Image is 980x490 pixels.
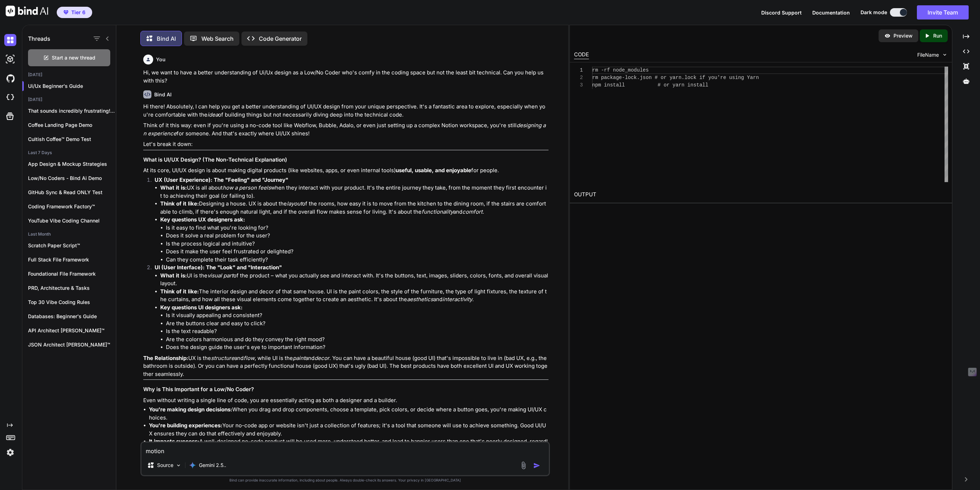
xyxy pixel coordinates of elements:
[28,175,116,182] p: Low/No Coders - Bind Ai Demo
[28,256,116,263] p: Full Stack File Framework
[761,9,802,16] button: Discord Support
[143,122,548,137] p: Think of it this way: even if you're using a no-code tool like Webflow, Bubble, Adalo, or even ju...
[4,34,16,46] img: darkChat
[933,32,942,39] p: Run
[28,217,116,224] p: YouTube Vibe Coding Channel
[140,478,550,483] p: Bind can provide inaccurate information, including about people. Always double-check its answers....
[570,186,952,203] h2: OUTPUT
[4,446,16,458] img: settings
[57,7,92,18] button: premiumTier 6
[149,422,222,429] strong: You're building experiences:
[166,311,548,320] li: Is it visually appealing and consistent?
[592,75,717,80] span: rm package-lock.json # or yarn.lock if you
[28,122,116,129] p: Coffee Landing Page Demo
[592,67,649,73] span: rm -rf node_modules
[189,462,196,469] img: Gemini 2.5 flash
[22,97,116,102] h2: [DATE]
[574,74,583,81] div: 2
[166,320,548,328] li: Are the buttons clear and easy to click?
[396,167,471,174] strong: useful, usable, and enjoyable
[157,34,176,43] p: Bind AI
[160,272,548,288] li: UI is the of the product – what you actually see and interact with. It's the buttons, text, image...
[533,462,540,469] img: icon
[211,355,234,361] em: structure
[314,355,329,361] em: decor
[160,304,243,311] strong: Key questions UI designers ask:
[442,296,472,303] em: interactivity
[160,288,199,295] strong: Think of it like:
[166,248,548,256] li: Does it make the user feel frustrated or delighted?
[176,462,182,468] img: Pick Models
[201,34,234,43] p: Web Search
[160,184,548,200] li: UX is all about when they interact with your product. It's the entire journey they take, from the...
[143,385,548,394] h3: Why is This Important for a Low/No Coder?
[893,32,913,39] p: Preview
[143,122,546,137] em: designing an experience
[207,111,218,118] em: idea
[4,72,16,84] img: githubDark
[143,140,548,148] p: Let's break it down:
[155,264,282,271] strong: UI (User Interface): The "Look" and "Interaction"
[28,285,116,292] p: PRD, Architecture & Tasks
[28,242,116,249] p: Scratch Paper Script™
[149,406,548,422] li: When you drag and drop components, choose a template, pick colors, or decide where a button goes,...
[149,438,548,454] li: A well-designed no-code product will be used more, understood better, and lead to happier users t...
[574,67,583,74] div: 1
[160,200,199,207] strong: Think of it like:
[143,103,548,119] p: Hi there! Absolutely, I can help you get a better understanding of UI/UX design from your unique ...
[861,9,887,16] span: Dark mode
[149,422,548,438] li: Your no-code app or website isn't just a collection of features; it's a tool that someone will us...
[154,91,172,98] h6: Bind AI
[22,72,116,78] h2: [DATE]
[223,184,271,191] em: how a person feels
[28,83,116,90] p: Ui/Ux Beginner's Guide
[143,355,188,361] strong: The Relationship:
[160,288,548,304] li: The interior design and decor of that same house. UI is the paint colors, the style of the furnit...
[717,75,759,80] span: 're using Yarn
[52,54,95,61] span: Start a new thread
[141,443,549,455] textarea: motion
[143,69,548,85] p: Hi, we want to have a better understanding of Ui/Ux design as a Low/No Coder who's comfy in the c...
[143,396,548,405] p: Even without writing a single line of code, you are essentially acting as both a designer and a b...
[28,299,116,306] p: Top 30 Vibe Coding Rules
[4,91,16,103] img: cloudideIcon
[812,10,850,16] span: Documentation
[166,336,548,344] li: Are the colors harmonious and do they convey the right mood?
[6,6,48,16] img: Bind AI
[166,224,548,232] li: Is it easy to find what you're looking for?
[143,167,548,175] p: At its core, UI/UX design is about making digital products (like websites, apps, or even internal...
[199,462,226,469] p: Gemini 2.5..
[28,203,116,210] p: Coding Framework Factory™
[917,51,939,58] span: FileName
[422,208,453,215] em: functionality
[259,34,302,43] p: Code Generator
[28,107,116,114] p: That sounds incredibly frustrating! A co...
[462,208,483,215] em: comfort
[149,438,199,445] strong: It impacts success:
[166,343,548,351] li: Does the design guide the user's eye to important information?
[28,34,50,43] h1: Threads
[166,232,548,240] li: Does it solve a real problem for the user?
[917,5,969,19] button: Invite Team
[160,184,187,191] strong: What it is:
[574,51,589,59] div: CODE
[28,341,116,348] p: JSON Architect [PERSON_NAME]™
[812,9,850,16] button: Documentation
[28,270,116,277] p: Foundational File Framework
[155,176,288,183] strong: UX (User Experience): The "Feeling" and "Journey"
[407,296,433,303] em: aesthetics
[519,461,528,469] img: attachment
[293,355,305,361] em: paint
[28,189,116,196] p: GitHub Sync & Read ONLY Test
[244,355,255,361] em: flow
[884,33,891,39] img: preview
[149,406,232,413] strong: You're making design decisions:
[166,240,548,248] li: Is the process logical and intuitive?
[166,256,548,264] li: Can they complete their task efficiently?
[761,10,802,16] span: Discord Support
[166,327,548,336] li: Is the text readable?
[157,462,173,469] p: Source
[22,231,116,237] h2: Last Month
[207,272,233,279] em: visual part
[942,52,948,58] img: chevron down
